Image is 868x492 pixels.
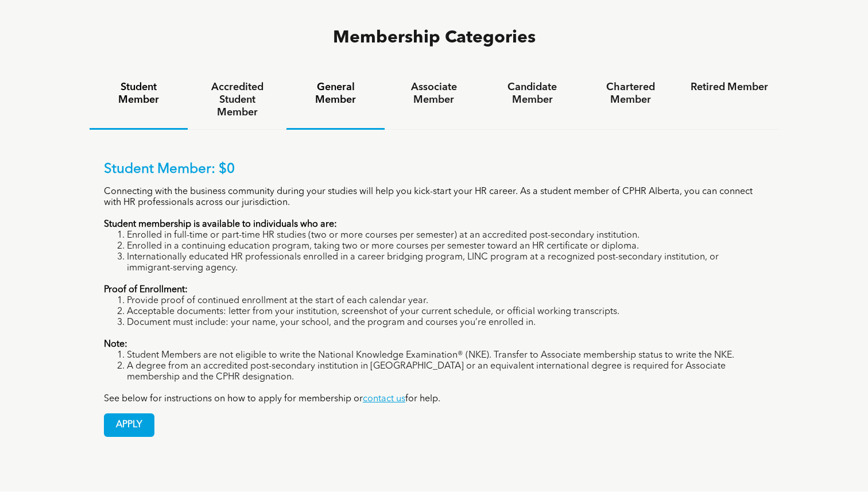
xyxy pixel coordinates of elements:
[104,187,764,208] p: Connecting with the business community during your studies will help you kick-start your HR caree...
[127,350,764,361] li: Student Members are not eligible to write the National Knowledge Examination® (NKE). Transfer to ...
[395,81,472,106] h4: Associate Member
[104,161,764,178] p: Student Member: $0
[592,81,669,106] h4: Chartered Member
[127,296,764,307] li: Provide proof of continued enrollment at the start of each calendar year.
[104,394,764,405] p: See below for instructions on how to apply for membership or for help.
[127,307,764,317] li: Acceptable documents: letter from your institution, screenshot of your current schedule, or offic...
[363,394,405,404] a: contact us
[297,81,374,106] h4: General Member
[104,285,188,295] strong: Proof of Enrollment:
[104,220,337,229] strong: Student membership is available to individuals who are:
[127,361,764,383] li: A degree from an accredited post-secondary institution in [GEOGRAPHIC_DATA] or an equivalent inte...
[127,241,764,252] li: Enrolled in a continuing education program, taking two or more courses per semester toward an HR ...
[127,317,764,328] li: Document must include: your name, your school, and the program and courses you’re enrolled in.
[494,81,571,106] h4: Candidate Member
[127,230,764,241] li: Enrolled in full-time or part-time HR studies (two or more courses per semester) at an accredited...
[127,252,764,274] li: Internationally educated HR professionals enrolled in a career bridging program, LINC program at ...
[333,29,536,47] span: Membership Categories
[104,413,154,437] a: APPLY
[104,340,127,349] strong: Note:
[691,81,768,94] h4: Retired Member
[198,81,276,119] h4: Accredited Student Member
[100,81,177,106] h4: Student Member
[104,414,154,436] span: APPLY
